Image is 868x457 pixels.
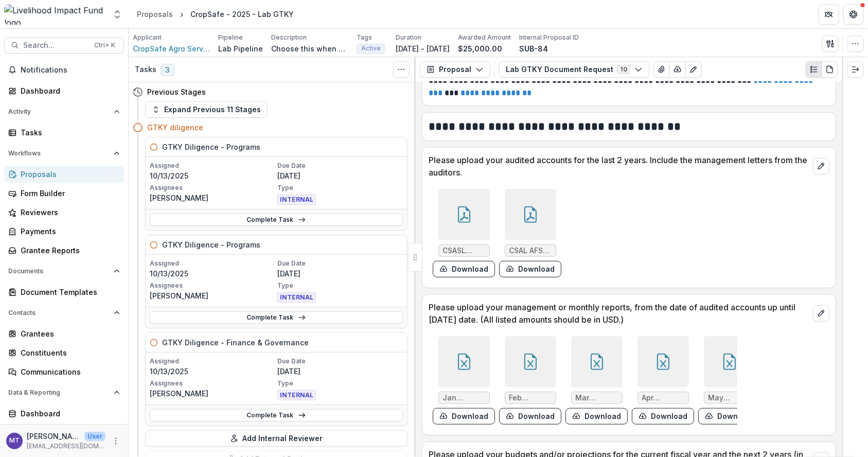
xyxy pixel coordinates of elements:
button: download-form-response [499,408,561,425]
p: [PERSON_NAME] [150,290,275,301]
p: User [84,432,105,441]
button: Get Help [843,4,864,25]
h4: Previous Stages [147,86,206,97]
div: Dashboard [21,408,116,419]
p: Due Date [277,357,403,366]
span: INTERNAL [277,390,316,400]
button: Open Activity [4,103,124,120]
p: Type [277,379,403,388]
div: Constituents [21,347,116,358]
a: Communications [4,363,124,380]
a: Complete Task [150,311,403,324]
button: Edit as form [685,61,702,78]
div: Ctrl + K [92,40,117,51]
a: Document Templates [4,284,124,301]
div: Proposals [137,9,173,20]
div: Grantees [21,328,116,339]
button: Open Data & Reporting [4,384,124,401]
div: Form Builder [21,188,116,199]
span: Contacts [8,309,110,317]
p: 10/13/2025 [150,366,275,377]
button: Toggle View Cancelled Tasks [393,61,410,78]
h5: GTKY Diligence - Finance & Governance [162,337,309,348]
span: Documents [8,268,110,275]
button: download-form-response [632,408,694,425]
p: [PERSON_NAME] [150,192,275,203]
span: Apr Financial Report (1).xlsx [642,394,684,402]
button: Open Documents [4,263,124,279]
p: Due Date [277,259,403,268]
div: Payments [21,226,116,237]
button: More [110,435,122,447]
button: Open entity switcher [110,4,125,25]
h5: GTKY Diligence - Programs [162,239,260,250]
button: download-form-response [565,408,628,425]
button: download-form-response [433,408,495,425]
p: Duration [396,33,421,42]
a: Dashboard [4,405,124,422]
span: Notifications [21,66,120,75]
span: INTERNAL [277,292,316,303]
span: CSASL 2024 AFS signed-2024 AUDITED ACCOUNT (2).pdf [443,247,485,255]
button: PDF view [822,61,838,78]
a: Proposals [4,166,124,183]
p: Lab Pipeline [218,43,263,54]
p: Pipeline [218,33,243,42]
p: [EMAIL_ADDRESS][DOMAIN_NAME] [27,442,105,451]
p: Type [277,183,403,192]
div: Reviewers [21,207,116,218]
p: [PERSON_NAME] [27,431,80,442]
div: Proposals [21,169,116,180]
p: Due Date [277,161,403,170]
a: Dashboard [4,82,124,99]
button: Add Internal Reviewer [145,430,408,447]
span: INTERNAL [277,195,316,205]
div: Communications [21,366,116,377]
a: Grantee Reports [4,242,124,259]
p: [DATE] [277,170,403,181]
a: Form Builder [4,185,124,202]
button: edit [813,158,829,174]
button: download-form-response [433,261,495,277]
div: Document Templates [21,287,116,297]
a: CropSafe Agro Service Ltd [133,43,210,54]
p: [DATE] [277,268,403,279]
button: Expand right [847,61,864,78]
span: Jan Financial Report (1).xlsx [443,394,485,402]
div: Mar Financial Report (1).xlsxdownload-form-response [565,336,628,425]
span: Feb Financial Report (1).xlsx [509,394,552,402]
a: Payments [4,223,124,240]
span: May Financial Report (1).xlsx [708,394,751,402]
p: $25,000.00 [458,43,502,54]
a: Reviewers [4,204,124,221]
div: Dashboard [21,85,116,96]
p: Assigned [150,259,275,268]
button: Search... [4,37,124,54]
span: Activity [8,108,110,115]
button: Lab GTKY Document Request10 [499,61,649,78]
span: Search... [23,41,88,50]
div: CSASL 2024 AFS signed-2024 AUDITED ACCOUNT (2).pdfdownload-form-response [433,189,495,277]
img: Livelihood Impact Fund logo [4,4,106,25]
span: Mar Financial Report (1).xlsx [576,394,618,402]
p: Description [271,33,307,42]
a: Proposals [133,7,177,22]
p: Assignees [150,281,275,290]
a: Constituents [4,344,124,361]
a: Complete Task [150,214,403,226]
button: View Attached Files [653,61,670,78]
h5: GTKY Diligence - Programs [162,142,260,152]
h4: GTKY diligence [147,122,203,133]
div: CropSafe - 2025 - Lab GTKY [190,9,294,20]
nav: breadcrumb [133,7,298,22]
a: Tasks [4,124,124,141]
div: Grantee Reports [21,245,116,256]
button: download-form-response [698,408,760,425]
div: Jan Financial Report (1).xlsxdownload-form-response [433,336,495,425]
span: 3 [161,64,174,76]
div: Tasks [21,127,116,138]
p: 10/13/2025 [150,170,275,181]
span: Data & Reporting [8,389,110,396]
span: Active [361,45,381,52]
p: SUB-84 [519,43,548,54]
